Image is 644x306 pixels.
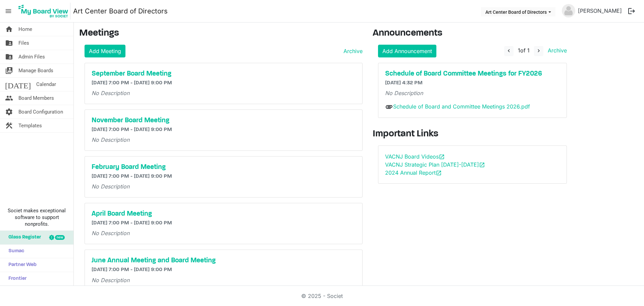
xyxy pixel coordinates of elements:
h6: [DATE] 7:00 PM - [DATE] 9:00 PM [92,267,356,273]
span: menu [2,5,15,17]
p: No Description [92,276,356,284]
a: VACNJ Board Videosopen_in_new [385,153,445,160]
span: home [5,23,13,36]
span: Societ makes exceptional software to support nonprofits. [3,207,70,227]
a: February Board Meeting [92,163,356,171]
h3: Meetings [79,28,363,39]
span: Sumac [5,245,24,258]
a: Add Announcement [378,45,436,57]
a: [PERSON_NAME] [575,4,625,17]
p: No Description [92,229,356,237]
p: No Description [92,89,356,97]
span: folder_shared [5,50,13,63]
a: Art Center Board of Directors [73,4,168,18]
a: Archive [545,47,567,54]
button: logout [625,4,639,18]
a: September Board Meeting [92,70,356,78]
span: of 1 [518,47,530,54]
span: 1 [518,47,520,54]
span: open_in_new [439,154,445,160]
p: No Description [385,89,560,97]
a: November Board Meeting [92,117,356,125]
a: June Annual Meeting and Board Meeting [92,257,356,265]
h6: [DATE] 7:00 PM - [DATE] 9:00 PM [92,127,356,133]
span: navigate_before [506,48,512,54]
h3: Important Links [373,129,572,140]
button: navigate_next [534,46,543,56]
img: no-profile-picture.svg [562,4,575,17]
button: navigate_before [504,46,514,56]
h6: [DATE] 7:00 PM - [DATE] 9:00 PM [92,80,356,86]
a: VACNJ Strategic Plan [DATE]-[DATE]open_in_new [385,161,485,168]
span: Frontier [5,272,26,286]
p: No Description [92,136,356,144]
button: Art Center Board of Directors dropdownbutton [481,7,555,16]
span: Templates [18,119,42,132]
span: people [5,91,13,105]
span: navigate_next [536,48,542,54]
a: © 2025 - Societ [301,293,343,299]
p: No Description [92,182,356,190]
span: Board Configuration [18,105,63,119]
a: Schedule of Board Committee Meetings for FY2026 [385,70,560,78]
span: Calendar [36,78,56,91]
span: Files [18,36,29,50]
h6: [DATE] 7:00 PM - [DATE] 9:00 PM [92,220,356,226]
span: [DATE] [5,78,31,91]
span: construction [5,119,13,132]
div: new [55,235,65,240]
span: open_in_new [436,170,442,176]
span: [DATE] 4:32 PM [385,80,423,86]
span: attachment [385,103,393,111]
span: Admin Files [18,50,45,63]
a: Archive [341,47,363,55]
span: settings [5,105,13,119]
a: Schedule of Board and Committee Meetings 2026.pdf [393,103,530,110]
span: Partner Web [5,258,37,272]
span: open_in_new [479,162,485,168]
img: My Board View Logo [16,3,70,19]
span: Home [18,23,32,36]
span: Board Members [18,91,54,105]
span: folder_shared [5,36,13,50]
a: 2024 Annual Reportopen_in_new [385,169,442,176]
span: switch_account [5,64,13,77]
a: April Board Meeting [92,210,356,218]
span: Manage Boards [18,64,53,77]
h3: Announcements [373,28,572,39]
h6: [DATE] 7:00 PM - [DATE] 9:00 PM [92,173,356,180]
span: Glass Register [5,231,41,244]
a: Add Meeting [85,45,125,57]
a: My Board View Logo [16,3,73,19]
